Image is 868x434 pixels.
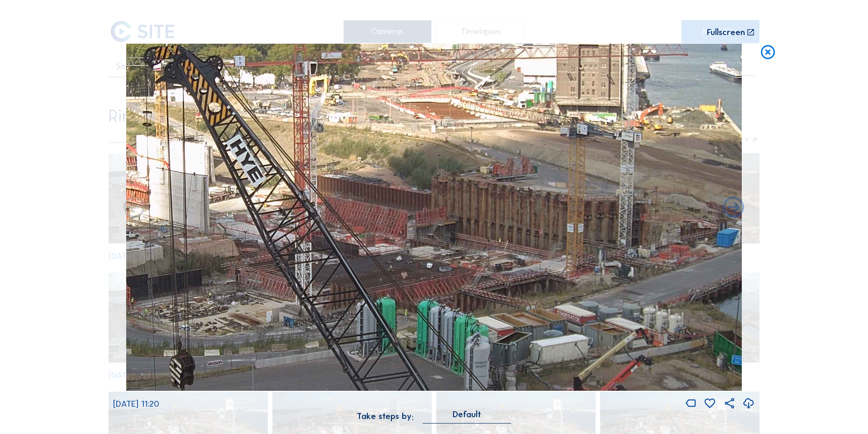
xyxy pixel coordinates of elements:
[357,412,414,421] div: Take steps by:
[721,196,746,221] i: Back
[707,28,745,37] div: Fullscreen
[113,399,159,409] span: [DATE] 11:20
[453,410,481,419] div: Default
[122,196,147,221] i: Forward
[126,44,742,391] img: Image
[423,410,511,423] div: Default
